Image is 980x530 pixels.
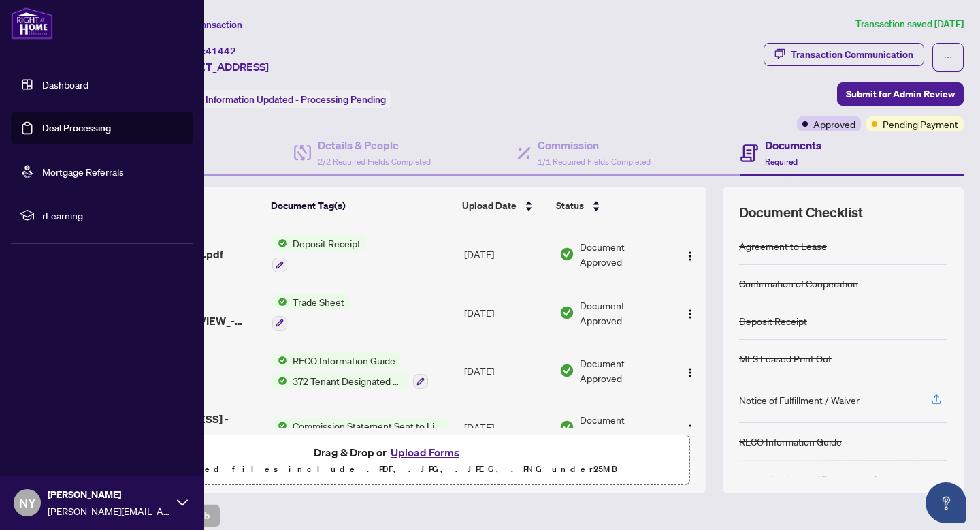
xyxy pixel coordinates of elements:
[765,157,798,167] span: Required
[318,137,431,153] h4: Details & People
[685,424,696,435] img: Logo
[272,353,287,368] img: Status Icon
[559,420,574,435] img: Document Status
[96,461,681,478] p: Supported files include .PDF, .JPG, .JPEG, .PNG under 25 MB
[679,416,701,438] button: Logo
[272,294,350,331] button: Status IconTrade Sheet
[169,59,269,75] span: [STREET_ADDRESS]
[287,418,448,433] span: Commission Statement Sent to Listing Brokerage
[206,45,236,57] span: 41442
[459,225,554,283] td: [DATE]
[685,367,696,378] img: Logo
[556,198,584,213] span: Status
[580,298,668,328] span: Document Approved
[48,503,170,518] span: [PERSON_NAME][EMAIL_ADDRESS][DOMAIN_NAME]
[287,294,350,309] span: Trade Sheet
[272,418,448,433] button: Status IconCommission Statement Sent to Listing Brokerage
[855,16,964,32] article: Transaction saved [DATE]
[206,93,386,106] span: Information Updated - Processing Pending
[883,116,958,131] span: Pending Payment
[459,283,554,342] td: [DATE]
[739,238,827,253] div: Agreement to Lease
[48,487,170,502] span: [PERSON_NAME]
[462,198,517,213] span: Upload Date
[739,392,860,407] div: Notice of Fulfillment / Waiver
[88,435,689,486] span: Drag & Drop orUpload FormsSupported files include .PDF, .JPG, .JPEG, .PNG under25MB
[19,493,36,512] span: NY
[42,208,184,223] span: rLearning
[265,187,457,225] th: Document Tag(s)
[318,157,431,167] span: 2/2 Required Fields Completed
[580,239,668,269] span: Document Approved
[559,363,574,378] img: Document Status
[580,412,668,442] span: Document Approved
[739,434,842,449] div: RECO Information Guide
[559,305,574,320] img: Document Status
[314,443,463,461] span: Drag & Drop or
[287,373,408,388] span: 372 Tenant Designated Representation Agreement - Authority for Lease or Purchase
[459,342,554,401] td: [DATE]
[739,351,832,366] div: MLS Leased Print Out
[765,137,821,153] h4: Documents
[42,166,124,178] a: Mortgage Referrals
[739,313,807,328] div: Deposit Receipt
[287,236,366,251] span: Deposit Receipt
[287,353,401,368] span: RECO Information Guide
[169,90,391,108] div: Status:
[580,356,668,386] span: Document Approved
[837,82,964,106] button: Submit for Admin Review
[272,373,287,388] img: Status Icon
[739,276,858,291] div: Confirmation of Cooperation
[387,443,463,461] button: Upload Forms
[679,243,701,265] button: Logo
[846,83,955,105] span: Submit for Admin Review
[538,137,651,153] h4: Commission
[272,353,428,390] button: Status IconRECO Information GuideStatus Icon372 Tenant Designated Representation Agreement - Auth...
[926,482,966,523] button: Open asap
[679,302,701,324] button: Logo
[538,157,651,167] span: 1/1 Required Fields Completed
[11,7,53,40] img: logo
[739,203,863,222] span: Document Checklist
[272,294,287,309] img: Status Icon
[272,418,287,433] img: Status Icon
[169,18,242,31] span: View Transaction
[42,122,111,134] a: Deal Processing
[457,187,551,225] th: Upload Date
[943,52,953,62] span: ellipsis
[679,360,701,381] button: Logo
[813,116,855,131] span: Approved
[551,187,669,225] th: Status
[791,44,913,65] div: Transaction Communication
[764,43,924,66] button: Transaction Communication
[272,236,366,272] button: Status IconDeposit Receipt
[559,247,574,262] img: Document Status
[685,251,696,262] img: Logo
[459,400,554,454] td: [DATE]
[272,236,287,251] img: Status Icon
[42,78,88,91] a: Dashboard
[685,309,696,319] img: Logo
